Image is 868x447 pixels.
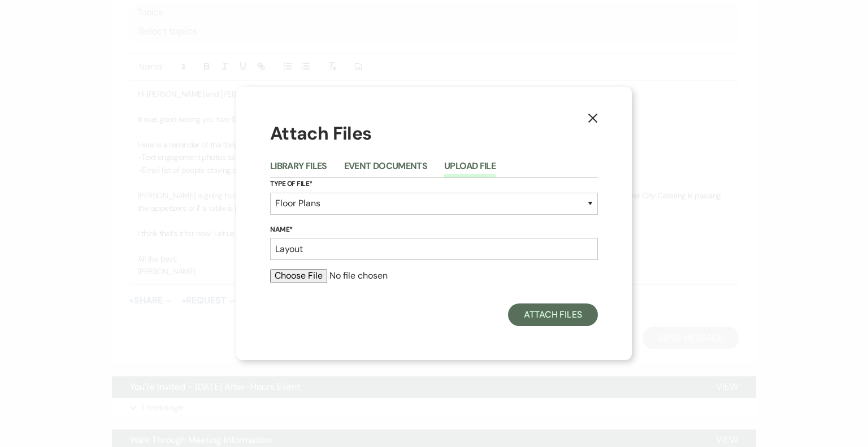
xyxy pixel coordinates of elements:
label: Type of File* [270,178,598,190]
button: Library Files [270,162,327,177]
button: Event Documents [344,162,427,177]
h1: Attach Files [270,121,598,146]
button: Attach Files [508,303,598,326]
button: Upload File [444,162,496,177]
label: Name* [270,224,598,236]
